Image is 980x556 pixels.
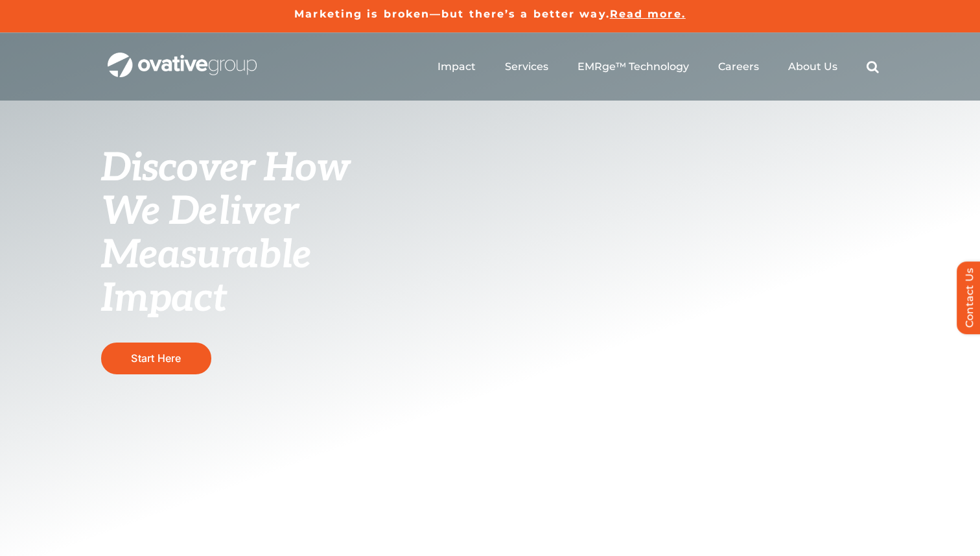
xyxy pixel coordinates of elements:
[788,60,837,73] a: About Us
[505,60,548,73] a: Services
[437,46,879,88] nav: Menu
[718,60,759,73] a: Careers
[577,60,689,73] a: EMRge™ Technology
[101,189,311,322] span: We Deliver Measurable Impact
[101,145,350,192] span: Discover How
[108,51,257,64] a: OG_Full_horizontal_WHT
[867,60,879,73] a: Search
[610,8,686,20] a: Read more.
[101,343,211,374] a: Start Here
[294,8,610,20] a: Marketing is broken—but there’s a better way.
[131,352,181,365] span: Start Here
[437,60,476,73] a: Impact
